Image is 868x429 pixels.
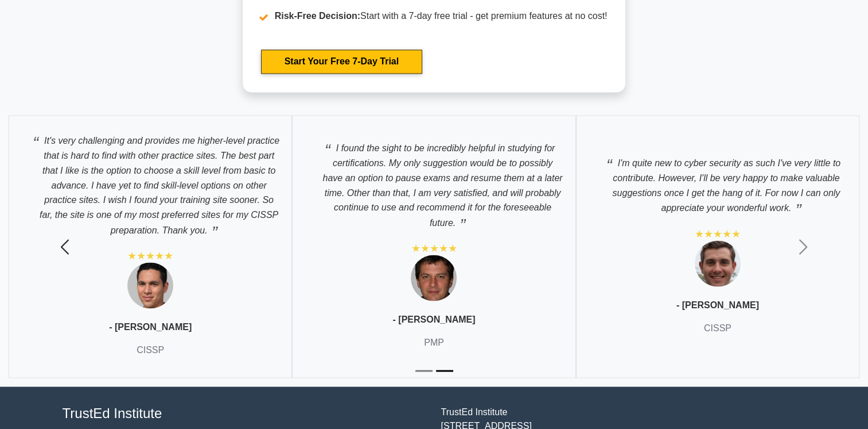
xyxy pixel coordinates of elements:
p: CISSP [704,321,731,335]
div: ★★★★★ [411,241,457,255]
h4: TrustEd Institute [63,405,427,422]
div: ★★★★★ [127,248,173,262]
img: Testimonial 2 [411,255,457,301]
a: Start Your Free 7-Day Trial [261,49,422,74]
p: - [PERSON_NAME] [109,320,192,334]
p: CISSP [137,343,164,357]
img: Testimonial 3 [695,240,741,286]
p: It's very challenging and provides me higher-level practice that is hard to find with other pract... [21,127,280,237]
p: - [PERSON_NAME] [392,312,475,326]
p: I found the sight to be incredibly helpful in studying for certifications. My only suggestion wou... [304,135,563,230]
p: - [PERSON_NAME] [676,298,759,312]
img: Testimonial 1 [127,262,173,308]
div: ★★★★★ [695,227,741,240]
button: Slide 1 [415,364,433,377]
button: Slide 2 [436,364,453,377]
p: PMP [424,335,444,349]
p: I'm quite new to cyber security as such I've very little to contribute. However, I'll be very hap... [588,149,847,215]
